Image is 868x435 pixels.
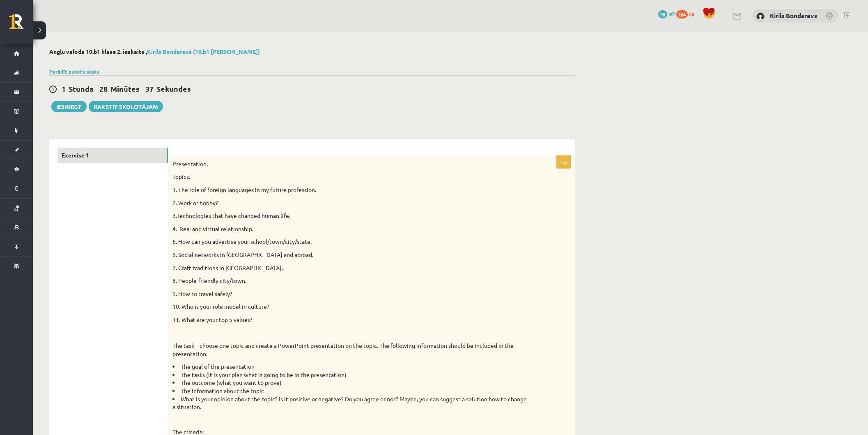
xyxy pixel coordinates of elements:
a: 264 xp [676,10,698,17]
h2: Angļu valoda 10.b1 klase 2. ieskaite , [49,48,575,55]
p: 6. Social networks in [GEOGRAPHIC_DATA] and abroad. [172,251,530,259]
a: Exercise 1 [57,148,168,163]
li: The information about the topic [172,387,530,395]
img: Kirils Bondarevs [756,12,765,21]
li: The goal of the presentation [172,363,530,371]
span: Sekundes [156,84,191,93]
li: The tasks (it is your plan what is going to be in the presentation) [172,371,530,379]
span: 37 [145,84,154,93]
a: Rakstīt skolotājam [89,101,163,112]
span: xp [689,10,694,17]
p: 5. How can you advertise your school/town/city/state. [172,238,530,246]
button: Iesniegt [51,101,87,112]
span: 264 [676,10,688,19]
p: 8. People-friendly city/town. [172,277,530,285]
li: What is your opinion about the topic? Is it positive or negative? Do you agree or not? Maybe, you... [172,395,530,411]
a: Kirils Bondarevs [770,12,817,20]
li: The outcome (what you want to prove) [172,379,530,387]
p: 3.Technologies that have changed human life. [172,212,530,220]
p: 2. Work or hobby? [172,199,530,207]
p: 40p [556,155,571,169]
span: 28 [99,84,108,93]
p: 9. How to travel safely? [172,290,530,298]
a: Parādīt punktu skalu [49,68,99,75]
p: 1. The role of foreign languages in my future profession. [172,186,530,194]
span: 1 [62,84,66,93]
p: Topics: [172,173,530,181]
p: 11. What are your top 5 values? [172,316,530,324]
span: 98 [658,10,667,19]
p: 10. Who is your role model in culture? [172,303,530,311]
span: mP [668,10,675,17]
p: 7. Craft traditions in [GEOGRAPHIC_DATA]. [172,264,530,272]
a: Rīgas 1. Tālmācības vidusskola [9,14,33,35]
p: Presentation. [172,160,530,168]
span: Stunda [69,84,94,93]
a: Kirils Bondarevs (10.b1 [PERSON_NAME]) [147,48,260,55]
p: The task – choose one topic and create a PowerPoint presentation on the topic. The following info... [172,342,530,358]
a: 98 mP [658,10,675,17]
span: Minūtes [110,84,140,93]
p: 4. Real and virtual relationship. [172,225,530,233]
